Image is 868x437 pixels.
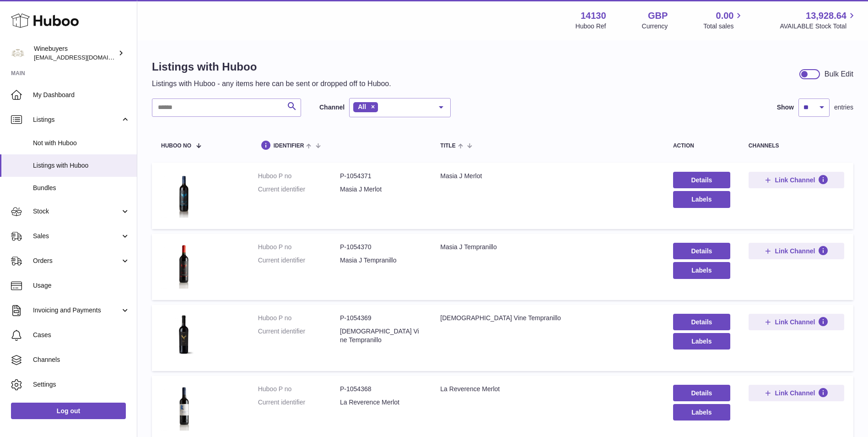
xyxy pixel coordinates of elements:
[777,103,794,112] label: Show
[775,176,815,184] span: Link Channel
[33,331,130,339] span: Cases
[152,79,391,89] p: Listings with Huboo - any items here can be sent or dropped off to Huboo.
[673,191,730,208] button: Labels
[258,256,340,265] dt: Current identifier
[11,46,25,60] img: internalAdmin-14130@internal.huboo.com
[775,247,815,255] span: Link Channel
[749,385,844,401] button: Link Channel
[440,385,655,393] div: La Reverence Merlot
[440,143,455,149] span: title
[33,139,130,147] span: Not with Huboo
[440,172,655,180] div: Masia J Merlot
[581,10,606,22] strong: 14130
[319,103,345,112] label: Channel
[258,185,340,194] dt: Current identifier
[33,184,130,192] span: Bundles
[340,243,422,251] dd: P-1054370
[703,10,744,31] a: 0.00 Total sales
[33,232,120,240] span: Sales
[716,10,734,22] span: 0.00
[274,143,304,149] span: identifier
[258,314,340,322] dt: Huboo P no
[340,185,422,194] dd: Masia J Merlot
[749,314,844,330] button: Link Channel
[673,262,730,279] button: Labels
[340,327,422,344] dd: [DEMOGRAPHIC_DATA] Vine Tempranillo
[161,143,191,149] span: Huboo no
[340,385,422,393] dd: P-1054368
[33,306,120,315] span: Invoicing and Payments
[152,60,391,74] h1: Listings with Huboo
[749,143,844,149] div: channels
[33,257,120,265] span: Orders
[258,385,340,393] dt: Huboo P no
[258,243,340,251] dt: Huboo P no
[33,281,130,290] span: Usage
[440,243,655,251] div: Masia J Tempranillo
[834,103,853,112] span: entries
[258,327,340,344] dt: Current identifier
[33,115,120,124] span: Listings
[358,103,366,110] span: All
[340,398,422,407] dd: La Reverence Merlot
[775,389,815,397] span: Link Channel
[576,22,606,31] div: Huboo Ref
[673,333,730,350] button: Labels
[673,314,730,330] a: Details
[161,385,207,431] img: La Reverence Merlot
[749,243,844,259] button: Link Channel
[340,256,422,265] dd: Masia J Tempranillo
[33,161,130,170] span: Listings with Huboo
[825,69,853,79] div: Bulk Edit
[258,398,340,407] dt: Current identifier
[775,318,815,326] span: Link Channel
[33,207,120,216] span: Stock
[673,404,730,421] button: Labels
[34,54,135,61] span: [EMAIL_ADDRESS][DOMAIN_NAME]
[780,22,857,31] span: AVAILABLE Stock Total
[749,172,844,188] button: Link Channel
[33,91,130,99] span: My Dashboard
[673,172,730,188] a: Details
[673,385,730,401] a: Details
[642,22,668,31] div: Currency
[161,243,207,289] img: Masia J Tempranillo
[703,22,744,31] span: Total sales
[340,172,422,180] dd: P-1054371
[34,44,116,62] div: Winebuyers
[33,355,130,364] span: Channels
[161,172,207,218] img: Masia J Merlot
[673,243,730,259] a: Details
[673,143,730,149] div: action
[11,403,126,419] a: Log out
[33,380,130,389] span: Settings
[340,314,422,322] dd: P-1054369
[440,314,655,322] div: [DEMOGRAPHIC_DATA] Vine Tempranillo
[648,10,668,22] strong: GBP
[161,314,207,360] img: 100 Year Old Vine Tempranillo
[780,10,857,31] a: 13,928.64 AVAILABLE Stock Total
[258,172,340,180] dt: Huboo P no
[806,10,846,22] span: 13,928.64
